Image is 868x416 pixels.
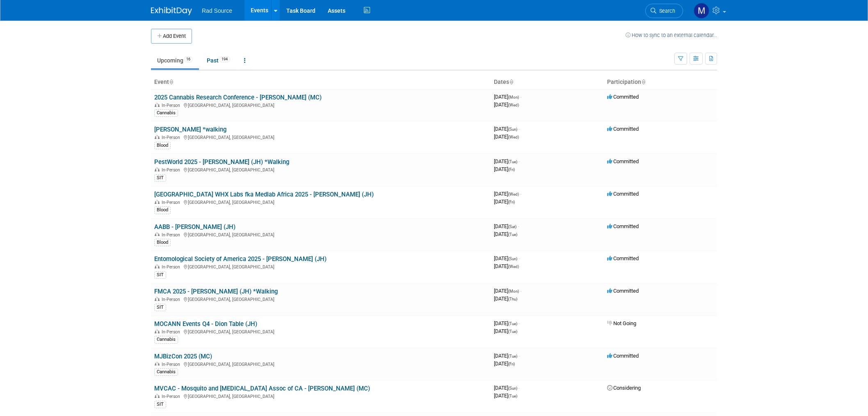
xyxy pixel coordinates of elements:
span: In-Person [162,394,183,399]
span: In-Person [162,167,183,173]
div: [GEOGRAPHIC_DATA], [GEOGRAPHIC_DATA] [154,134,487,140]
span: (Fri) [508,362,515,366]
span: [DATE] [494,134,519,140]
div: Blood [154,142,171,149]
span: Committed [607,353,639,359]
img: Melissa Conboy [694,3,709,18]
span: (Tue) [508,159,517,164]
span: [DATE] [494,158,520,164]
span: - [519,353,520,359]
a: MOCANN Events Q4 - Dion Table (JH) [154,320,257,328]
div: [GEOGRAPHIC_DATA], [GEOGRAPHIC_DATA] [154,231,487,238]
span: (Fri) [508,167,515,172]
img: In-Person Event [155,232,160,236]
a: MJBizCon 2025 (MC) [154,353,212,360]
span: In-Person [162,103,183,108]
span: - [519,320,520,326]
span: - [519,255,520,261]
span: (Wed) [508,103,519,107]
span: Rad Source [202,7,232,14]
span: Committed [607,191,639,197]
span: Committed [607,94,639,100]
span: In-Person [162,135,183,140]
span: [DATE] [494,199,515,205]
span: - [519,126,520,132]
div: Blood [154,206,171,214]
th: Event [151,75,491,89]
span: [DATE] [494,353,520,359]
span: (Wed) [508,135,519,139]
span: 16 [184,56,193,62]
div: SIT [154,174,166,182]
th: Participation [604,75,717,89]
span: Search [656,8,675,14]
a: 2025 Cannabis Research Conference - [PERSON_NAME] (MC) [154,94,322,101]
span: (Wed) [508,264,519,269]
span: Committed [607,255,639,261]
span: [DATE] [494,385,520,391]
div: Cannabis [154,336,178,343]
a: Sort by Event Name [169,79,173,85]
a: Upcoming16 [151,53,199,68]
a: How to sync to an external calendar... [626,32,717,38]
span: (Mon) [508,95,519,99]
span: - [520,288,521,294]
span: (Fri) [508,200,515,204]
span: [DATE] [494,288,521,294]
img: In-Person Event [155,264,160,268]
span: [DATE] [494,191,521,197]
span: Committed [607,158,639,164]
span: [DATE] [494,126,520,132]
span: In-Person [162,232,183,238]
span: (Tue) [508,232,517,237]
span: (Tue) [508,321,517,326]
img: In-Person Event [155,329,160,333]
a: FMCA 2025 - [PERSON_NAME] (JH) *Walking [154,288,278,295]
a: MVCAC - Mosquito and [MEDICAL_DATA] Assoc of CA - [PERSON_NAME] (MC) [154,385,370,392]
div: [GEOGRAPHIC_DATA], [GEOGRAPHIC_DATA] [154,263,487,270]
th: Dates [491,75,604,89]
img: In-Person Event [155,200,160,204]
span: [DATE] [494,328,517,334]
span: (Mon) [508,289,519,294]
span: Not Going [607,320,636,326]
div: Blood [154,239,171,246]
div: [GEOGRAPHIC_DATA], [GEOGRAPHIC_DATA] [154,296,487,302]
span: (Sun) [508,127,517,132]
div: [GEOGRAPHIC_DATA], [GEOGRAPHIC_DATA] [154,166,487,173]
a: Sort by Start Date [509,79,513,85]
img: In-Person Event [155,297,160,301]
span: In-Person [162,362,183,367]
span: (Sun) [508,257,517,261]
div: SIT [154,304,166,311]
span: [DATE] [494,102,519,108]
div: Cannabis [154,368,178,376]
span: [DATE] [494,263,519,269]
span: (Thu) [508,297,517,301]
span: 194 [219,56,230,62]
a: Entomological Society of America 2025 - [PERSON_NAME] (JH) [154,255,327,263]
div: SIT [154,271,166,279]
a: [PERSON_NAME] *walking [154,126,226,133]
div: Cannabis [154,109,178,117]
span: [DATE] [494,231,517,237]
div: [GEOGRAPHIC_DATA], [GEOGRAPHIC_DATA] [154,199,487,205]
span: - [519,158,520,164]
img: In-Person Event [155,103,160,107]
a: Sort by Participation Type [641,79,645,85]
span: In-Person [162,264,183,270]
span: In-Person [162,297,183,302]
a: [GEOGRAPHIC_DATA] WHX Labs fka Medlab Africa 2025 - [PERSON_NAME] (JH) [154,191,374,198]
span: (Tue) [508,354,517,358]
span: Committed [607,288,639,294]
span: In-Person [162,329,183,335]
div: SIT [154,401,166,408]
span: - [520,191,521,197]
span: [DATE] [494,296,517,302]
span: (Tue) [508,394,517,398]
span: (Sun) [508,386,517,391]
img: ExhibitDay [151,7,192,15]
div: [GEOGRAPHIC_DATA], [GEOGRAPHIC_DATA] [154,328,487,335]
img: In-Person Event [155,362,160,366]
span: [DATE] [494,393,517,399]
